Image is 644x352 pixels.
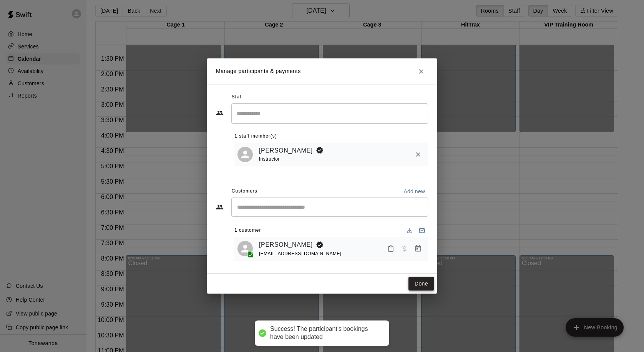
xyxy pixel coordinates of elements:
[216,109,224,117] svg: Staff
[231,198,428,217] div: Start typing to search customers...
[384,242,397,255] button: Mark attendance
[316,241,324,249] svg: Booking Owner
[408,277,434,291] button: Done
[232,185,257,198] span: Customers
[232,91,243,103] span: Staff
[411,242,425,256] button: Manage bookings & payment
[231,103,428,124] div: Search staff
[403,188,425,195] p: Add new
[397,245,411,252] span: Has not paid
[411,148,425,161] button: Remove
[234,224,261,237] span: 1 customer
[259,240,313,250] a: [PERSON_NAME]
[316,146,324,154] svg: Booking Owner
[259,156,280,162] span: Instructor
[416,224,428,237] button: Email participants
[237,241,253,256] div: Ronel Laviz
[259,146,313,156] a: [PERSON_NAME]
[270,325,382,341] div: Success! The participant's bookings have been updated
[216,203,224,211] svg: Customers
[216,67,301,75] p: Manage participants & payments
[414,65,428,78] button: Close
[237,147,253,162] div: Jared MacFarland
[403,224,416,237] button: Download list
[259,251,342,256] span: [EMAIL_ADDRESS][DOMAIN_NAME]
[400,185,428,198] button: Add new
[234,130,277,143] span: 1 staff member(s)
